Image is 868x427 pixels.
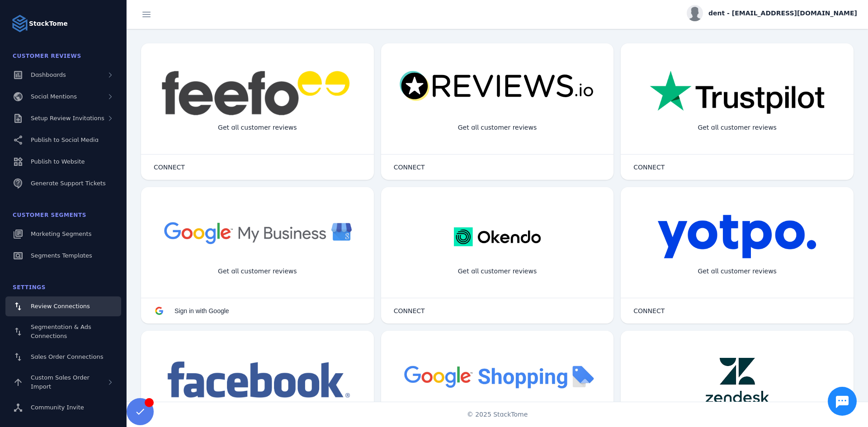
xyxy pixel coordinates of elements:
span: Custom Sales Order Import [31,374,90,390]
span: Publish to Website [31,158,85,165]
span: Sign in with Google [175,307,229,314]
span: CONNECT [633,164,665,170]
div: Get all customer reviews [211,116,304,140]
span: Marketing Segments [31,230,91,237]
a: Generate Support Tickets [5,174,121,193]
button: CONNECT [145,158,194,176]
span: Settings [13,284,46,291]
button: CONNECT [624,158,674,176]
button: Sign in with Google [145,302,238,320]
button: CONNECT [624,302,674,320]
img: trustpilot.png [650,70,825,116]
span: Sales Order Connections [31,353,103,360]
div: Get all customer reviews [211,259,304,283]
span: CONNECT [154,164,185,170]
a: Review Connections [5,296,121,316]
button: CONNECT [385,302,434,320]
span: Social Mentions [31,93,77,100]
div: Get all customer reviews [451,259,544,283]
a: Segments Templates [5,246,121,266]
span: Generate Support Tickets [31,180,106,187]
span: dent - [EMAIL_ADDRESS][DOMAIN_NAME] [708,9,857,18]
img: profile.jpg [687,5,703,21]
button: dent - [EMAIL_ADDRESS][DOMAIN_NAME] [687,5,857,21]
img: reviewsio.svg [399,70,596,102]
img: facebook.png [161,358,354,403]
span: CONNECT [633,308,665,314]
span: Customer Segments [13,212,86,218]
img: feefo.png [160,70,354,116]
span: Segmentation & Ads Connections [31,324,91,339]
div: Get all customer reviews [690,116,784,140]
span: Review Connections [31,303,90,310]
img: Logo image [11,14,29,33]
button: CONNECT [385,158,434,176]
a: Segmentation & Ads Connections [5,318,121,345]
img: googlebusiness.png [159,214,356,251]
strong: StackTome [29,19,68,28]
span: Segments Templates [31,252,92,259]
span: Publish to Social Media [31,136,99,143]
img: okendo.webp [454,214,540,259]
a: Publish to Website [5,152,121,172]
a: Publish to Social Media [5,130,121,150]
span: © 2025 StackTome [467,410,528,419]
img: googleshopping.png [399,358,596,394]
div: Get all customer reviews [690,259,784,283]
a: Sales Order Connections [5,347,121,367]
span: Community Invite [31,404,84,411]
span: CONNECT [394,308,425,314]
img: yotpo.png [657,214,817,259]
span: Setup Review Invitations [31,115,104,122]
a: Community Invite [5,398,121,418]
img: zendesk.png [706,358,769,403]
a: Marketing Segments [5,224,121,244]
span: Dashboards [31,71,66,78]
div: Get all customer reviews [451,116,544,140]
span: CONNECT [394,164,425,170]
span: Customer Reviews [13,53,81,59]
